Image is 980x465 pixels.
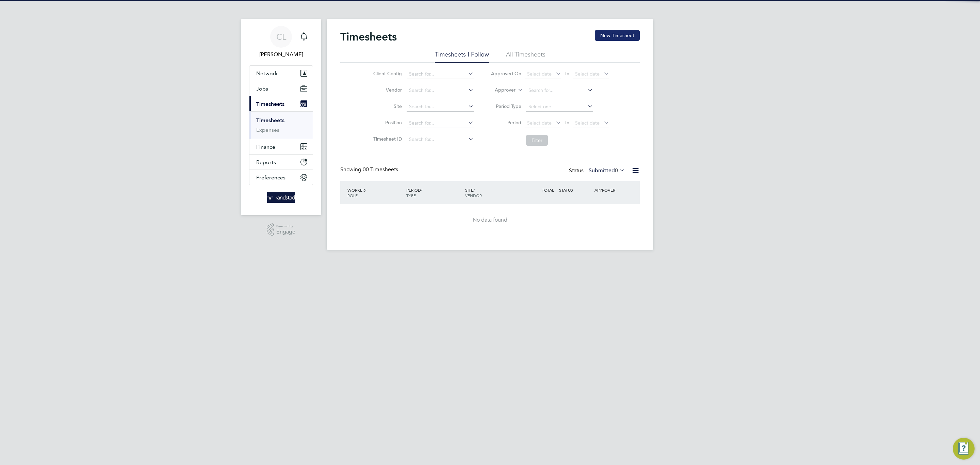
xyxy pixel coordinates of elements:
[953,438,975,460] button: Engage Resource Center
[340,166,399,173] div: Showing
[407,135,474,144] input: Search for...
[371,87,402,93] label: Vendor
[346,184,405,202] div: WORKER
[527,120,552,126] span: Select date
[256,144,275,150] span: Finance
[562,69,571,78] span: To
[491,119,521,126] label: Period
[575,71,600,77] span: Select date
[256,70,278,77] span: Network
[485,87,516,94] label: Approver
[407,102,474,112] input: Search for...
[249,26,313,59] a: CL[PERSON_NAME]
[249,192,313,203] a: Go to home page
[569,166,626,176] div: Status
[249,96,313,111] button: Timesheets
[575,120,600,126] span: Select date
[527,71,552,77] span: Select date
[562,118,571,127] span: To
[463,184,522,202] div: SITE
[465,193,482,198] span: VENDOR
[526,102,593,112] input: Select one
[435,50,489,63] li: Timesheets I Follow
[276,32,286,41] span: CL
[421,187,422,193] span: /
[405,184,463,202] div: PERIOD
[267,192,295,203] img: randstad-logo-retina.png
[371,103,402,109] label: Site
[241,19,321,215] nav: Main navigation
[363,166,398,173] span: 00 Timesheets
[542,187,554,193] span: TOTAL
[406,193,416,198] span: TYPE
[276,229,295,235] span: Engage
[595,30,640,41] button: New Timesheet
[407,69,474,79] input: Search for...
[371,136,402,142] label: Timesheet ID
[249,155,313,170] button: Reports
[256,117,284,124] a: Timesheets
[249,139,313,154] button: Finance
[589,167,625,174] label: Submitted
[276,223,295,229] span: Powered by
[365,187,366,193] span: /
[371,70,402,77] label: Client Config
[491,70,521,77] label: Approved On
[249,170,313,185] button: Preferences
[526,135,548,146] button: Filter
[506,50,545,63] li: All Timesheets
[256,85,268,92] span: Jobs
[256,101,284,107] span: Timesheets
[491,103,521,109] label: Period Type
[249,81,313,96] button: Jobs
[249,66,313,81] button: Network
[407,86,474,95] input: Search for...
[249,111,313,139] div: Timesheets
[615,167,618,174] span: 0
[407,118,474,128] input: Search for...
[371,119,402,126] label: Position
[267,223,296,236] a: Powered byEngage
[347,193,358,198] span: ROLE
[347,217,633,224] div: No data found
[256,159,276,165] span: Reports
[557,184,593,196] div: STATUS
[526,86,593,95] input: Search for...
[593,184,628,196] div: APPROVER
[249,50,313,59] span: Charlotte Lockeridge
[340,30,397,44] h2: Timesheets
[256,174,285,181] span: Preferences
[473,187,475,193] span: /
[256,127,279,133] a: Expenses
